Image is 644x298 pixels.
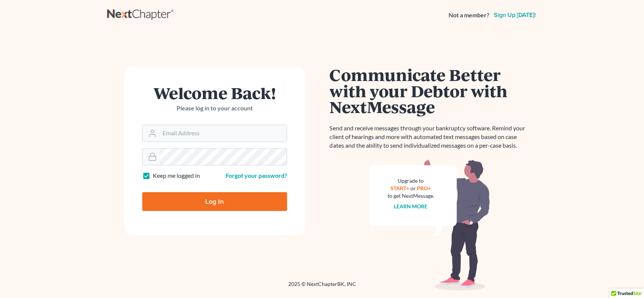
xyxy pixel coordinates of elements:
[226,172,287,179] a: Forgot your password?
[449,11,489,20] strong: Not a member?
[142,192,287,211] input: Log In
[369,159,490,291] img: nextmessage_bg-59042aed3d76b12b5cd301f8e5b87938c9018125f34e5fa2b7a6b67550977c72.svg
[330,67,530,115] h1: Communicate Better with your Debtor with NextMessage
[142,104,287,113] p: Please log in to your account
[160,125,287,142] input: Email Address
[107,280,537,294] div: 2025 © NextChapterBK, INC
[394,203,427,209] a: Learn more
[410,185,416,191] span: or
[142,85,287,101] h1: Welcome Back!
[153,171,200,180] label: Keep me logged in
[390,185,409,191] a: START+
[330,124,530,150] p: Send and receive messages through your bankruptcy software. Remind your client of hearings and mo...
[387,192,434,200] div: to get NextMessage.
[492,12,537,18] a: Sign up [DATE]!
[417,185,431,191] a: PRO+
[387,177,434,185] div: Upgrade to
